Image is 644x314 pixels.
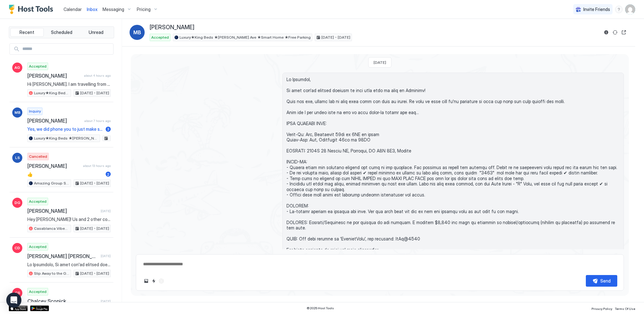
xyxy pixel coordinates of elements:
[19,30,34,35] span: Recent
[27,298,98,304] span: Chalcey Scopick
[321,35,350,40] span: [DATE] - [DATE]
[87,6,97,13] a: Inbox
[9,26,114,38] div: tab-group
[133,29,141,36] span: MB
[79,28,113,37] button: Unread
[374,60,386,65] span: [DATE]
[14,200,20,206] span: DG
[107,127,109,131] span: 3
[27,208,98,214] span: [PERSON_NAME]
[80,226,109,231] span: [DATE] - [DATE]
[101,254,111,258] span: [DATE]
[615,6,623,13] div: menu
[29,154,47,159] span: Cancelled
[29,108,41,114] span: Inquiry
[615,305,635,311] a: Terms Of Use
[620,29,628,36] button: Open reservation
[150,277,158,285] button: Quick reply
[45,28,78,37] button: Scheduled
[27,217,111,222] span: Hey [PERSON_NAME]! Us and 2 other couples have tickets to an event and we’re all from out of town...
[9,5,56,14] a: Host Tools Logo
[101,299,111,303] span: [DATE]
[15,155,20,161] span: LS
[34,180,69,186] span: Amazing Group Stay★King Beds ★2837 SQ FT★Baby Friendly★Smart Home★Free parking
[29,199,47,204] span: Accepted
[20,44,113,54] input: Input Field
[27,253,98,259] span: [PERSON_NAME] [PERSON_NAME]
[29,63,47,69] span: Accepted
[51,30,72,35] span: Scheduled
[80,90,109,96] span: [DATE] - [DATE]
[27,262,111,267] span: Lo Ipsumdolo, Si amet con'ad elitsed doeiusm te inci utla etdo ma aliq en Adminimv! Quis nos exe,...
[80,271,109,276] span: [DATE] - [DATE]
[103,7,124,12] span: Messaging
[64,6,82,13] a: Calendar
[29,244,47,250] span: Accepted
[9,306,28,311] a: App Store
[602,29,610,36] button: Reservation information
[30,306,49,311] a: Google Play Store
[34,226,69,231] span: Casablanca Vibe★King Bed★Close to [PERSON_NAME] Ave and Uof A ★Smart Home★Free Parking
[84,119,111,123] span: about 7 hours ago
[14,110,20,115] span: MB
[151,35,169,40] span: Accepted
[34,135,98,141] span: Luxury★King Beds ★[PERSON_NAME] Ave ★Smart Home ★Free Parking
[615,307,635,311] span: Terms Of Use
[84,74,111,78] span: about 4 hours ago
[14,245,20,251] span: CD
[27,118,82,124] span: [PERSON_NAME]
[15,290,20,296] span: CS
[27,172,103,177] span: 👍
[80,180,109,186] span: [DATE] - [DATE]
[101,209,111,213] span: [DATE]
[64,7,82,12] span: Calendar
[591,307,612,311] span: Privacy Policy
[180,35,311,40] span: Luxury★King Beds ★[PERSON_NAME] Ave ★Smart Home ★Free Parking
[27,81,111,87] span: Hi [PERSON_NAME]. I am travelling from [GEOGRAPHIC_DATA] to see my daughter graduate with her mas...
[87,7,97,12] span: Inbox
[27,126,103,132] span: Yes, we did phone you to just make sure you receive check in information. Have a good day.
[611,29,619,36] button: Sync reservation
[34,90,69,96] span: Luxury★King Beds ★[PERSON_NAME] Ave ★Smart Home ★Free Parking
[89,30,103,35] span: Unread
[586,275,617,287] button: Send
[142,277,150,285] button: Upload image
[27,163,80,169] span: [PERSON_NAME]
[29,289,47,295] span: Accepted
[10,28,44,37] button: Recent
[6,293,21,308] div: Open Intercom Messenger
[583,7,610,12] span: Invite Friends
[34,271,69,276] span: Slip Away to the Galaxy ♥ 10min to DT & UoA ♥ Baby Friendly ♥ Free Parking
[83,164,111,168] span: about 13 hours ago
[137,7,151,12] span: Pricing
[14,65,20,70] span: AG
[307,306,334,310] span: © 2025 Host Tools
[625,4,635,14] div: User profile
[600,278,611,284] div: Send
[150,24,194,31] span: [PERSON_NAME]
[591,305,612,311] a: Privacy Policy
[27,73,81,79] span: [PERSON_NAME]
[107,172,109,177] span: 2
